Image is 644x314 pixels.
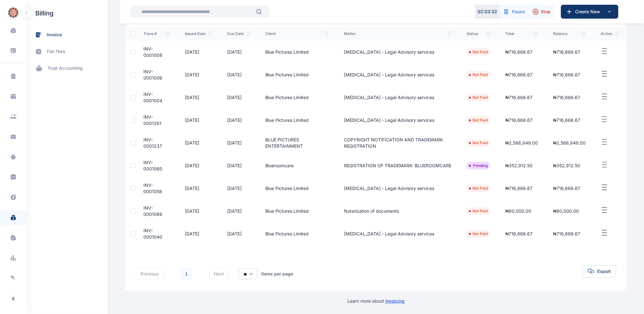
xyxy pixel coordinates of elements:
[469,118,488,123] li: Not Paid
[209,268,229,280] button: next
[469,209,488,214] li: Not Paid
[220,154,258,177] td: [DATE]
[258,200,336,222] td: Blue Pictures Limited
[185,31,212,36] span: issued date
[336,222,459,245] td: [MEDICAL_DATA] - Legal Advisory services
[180,268,193,280] li: 1
[220,177,258,200] td: [DATE]
[469,72,488,77] li: Not Paid
[47,48,65,55] span: flat fees
[336,177,459,200] td: [MEDICAL_DATA] - Legal Advisory services
[220,63,258,86] td: [DATE]
[553,186,580,191] span: ₦716,666.67
[143,228,162,240] a: INV-0001040
[220,41,258,63] td: [DATE]
[541,9,551,15] span: Stop
[553,231,580,236] span: ₦716,666.67
[47,65,83,72] span: trust accounting
[505,72,533,77] span: ₦716,666.67
[469,163,488,168] li: Pending
[143,205,162,217] a: INV-0001086
[336,200,459,222] td: Notarization of documents
[505,49,533,55] span: ₦716,666.67
[505,231,533,236] span: ₦716,666.67
[136,268,164,280] button: previous
[469,231,488,236] li: Not Paid
[143,46,162,58] a: INV-0001008
[336,86,459,109] td: [MEDICAL_DATA] - Legal Advisory services
[553,117,580,123] span: ₦716,666.67
[336,41,459,63] td: [MEDICAL_DATA] - Legal Advisory services
[512,9,525,15] span: Pause
[180,268,192,280] a: 1
[505,163,533,168] span: ₦352,912.50
[258,132,336,154] td: BLUE PICTURES ENTERTAINMENT
[258,86,336,109] td: Blue Pictures Limited
[478,9,497,15] p: 02 : 03 : 32
[505,140,538,145] span: ₦2,586,849.00
[469,186,488,191] li: Not Paid
[582,265,616,278] button: Export
[505,95,533,100] span: ₦716,666.67
[177,200,220,222] td: [DATE]
[258,63,336,86] td: Blue Pictures Limited
[258,154,336,177] td: Blueroomcare
[143,114,161,126] a: INV-0001261
[177,109,220,132] td: [DATE]
[529,5,554,19] button: Stop
[220,200,258,222] td: [DATE]
[385,298,405,304] a: Invoicing
[553,49,580,55] span: ₦716,666.67
[177,154,220,177] td: [DATE]
[469,50,488,55] li: Not Paid
[553,72,580,77] span: ₦716,666.67
[553,31,586,36] span: balance
[177,63,220,86] td: [DATE]
[573,9,605,15] span: Create New
[553,163,580,168] span: ₦352,912.50
[601,31,619,36] span: action
[347,298,405,304] p: Learn more about
[177,41,220,63] td: [DATE]
[47,32,62,38] span: invoice
[27,60,107,77] a: trust accounting
[143,160,162,171] a: INV-0001060
[336,109,459,132] td: [MEDICAL_DATA] - Legal Advisory services
[177,177,220,200] td: [DATE]
[258,177,336,200] td: Blue Pictures Limited
[220,132,258,154] td: [DATE]
[553,95,580,100] span: ₦716,666.67
[505,208,531,214] span: ₦60,000.00
[227,31,250,36] span: Due Date
[195,270,204,278] li: 下一页
[499,5,529,19] button: Pause
[27,27,107,43] a: invoice
[553,208,579,214] span: ₦60,000.00
[27,43,107,60] a: flat fees
[177,132,220,154] td: [DATE]
[336,63,459,86] td: [MEDICAL_DATA] - Legal Advisory services
[469,140,488,145] li: Not Paid
[261,271,293,277] div: Items per page
[169,270,178,278] li: 上一页
[143,31,170,36] span: Trans #
[143,92,162,103] a: INV-0001004
[265,31,329,36] span: client
[344,31,451,36] span: Matter
[220,222,258,245] td: [DATE]
[143,182,162,194] a: INV-0001058
[561,5,618,19] button: Create New
[220,86,258,109] td: [DATE]
[258,41,336,63] td: Blue Pictures Limited
[258,109,336,132] td: Blue Pictures Limited
[177,86,220,109] td: [DATE]
[143,69,162,80] a: INV-0001006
